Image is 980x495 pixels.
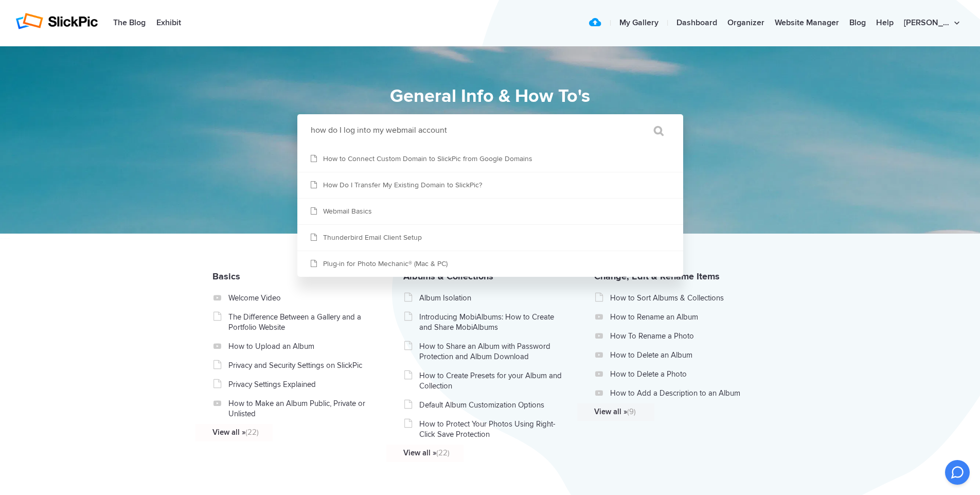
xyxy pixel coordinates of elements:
a: Webmail Basics [297,199,683,224]
a: How to Delete an Album [610,350,756,360]
a: How to Upload an Album [228,341,374,351]
a: Basics [212,271,240,282]
a: Default Album Customization Options [419,400,565,410]
a: How Do I Transfer My Existing Domain to SlickPic? [297,172,683,198]
a: How to Make an Album Public, Private or Unlisted [228,398,374,419]
a: Album Isolation [419,293,565,303]
a: Plug-in for Photo Mechanic® (Mac & PC) [297,251,683,277]
a: How to Create Presets for your Album and Collection [419,370,565,391]
a: View all »(22) [212,427,358,437]
a: Privacy and Security Settings on SlickPic [228,360,374,370]
a: Introducing MobiAlbums: How to Create and Share MobiAlbums [419,312,565,332]
a: Privacy Settings Explained [228,379,374,390]
a: How to Add a Description to an Album [610,388,756,398]
a: How to Protect Your Photos Using Right-Click Save Protection [419,419,565,439]
a: How To Rename a Photo [610,331,756,341]
a: How to Sort Albums & Collections [610,293,756,303]
a: How to Connect Custom Domain to SlickPic from Google Domains [297,146,683,172]
h1: General Info & How To's [251,82,729,110]
a: How to Delete a Photo [610,369,756,379]
a: View all »(22) [403,448,549,458]
a: Welcome Video [228,293,374,303]
a: How to Share an Album with Password Protection and Album Download [419,341,565,362]
input:  [632,118,675,143]
a: Thunderbird Email Client Setup [297,225,683,251]
a: View all »(9) [594,406,740,417]
a: How to Rename an Album [610,312,756,322]
a: The Difference Between a Gallery and a Portfolio Website [228,312,374,332]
